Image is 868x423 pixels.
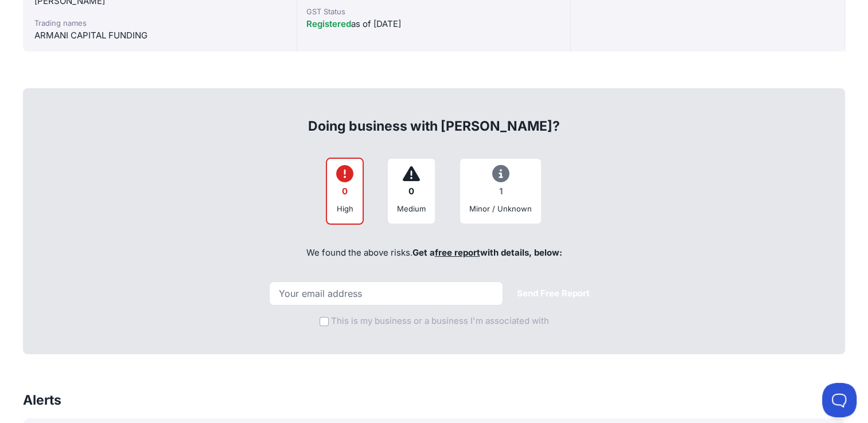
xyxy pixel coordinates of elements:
div: 0 [336,181,353,203]
div: GST Status [306,6,562,17]
div: Doing business with [PERSON_NAME]? [36,99,832,135]
h3: Alerts [23,391,61,409]
a: free report [435,247,480,258]
div: We found the above risks. [36,234,832,273]
div: Minor / Unknown [469,203,532,214]
input: Your email address [269,281,503,305]
span: Registered [306,18,351,29]
div: as of [DATE] [306,17,562,31]
div: Trading names [34,17,285,29]
span: Get a with details, below: [412,247,562,258]
button: Send Free Report [508,283,599,305]
iframe: Toggle Customer Support [822,383,857,417]
div: High [336,203,353,214]
div: Medium [397,203,426,214]
div: ARMANI CAPITAL FUNDING [34,29,285,42]
div: 1 [469,181,532,203]
label: This is my business or a business I'm associated with [331,315,549,328]
div: 0 [397,181,426,203]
